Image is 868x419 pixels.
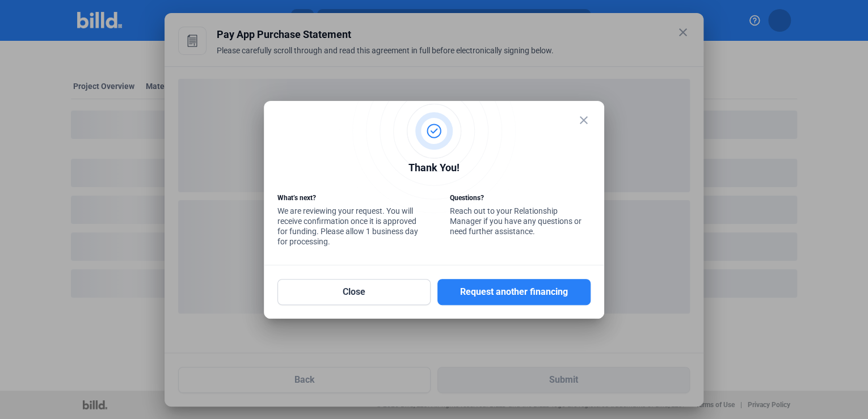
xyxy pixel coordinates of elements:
div: Thank You! [277,160,591,179]
div: Questions? [450,193,591,206]
div: We are reviewing your request. You will receive confirmation once it is approved for funding. Ple... [277,193,418,249]
div: Reach out to your Relationship Manager if you have any questions or need further assistance. [450,193,591,239]
mat-icon: close [577,113,591,127]
button: Close [277,279,431,305]
div: What’s next? [277,193,418,206]
button: Request another financing [437,279,591,305]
